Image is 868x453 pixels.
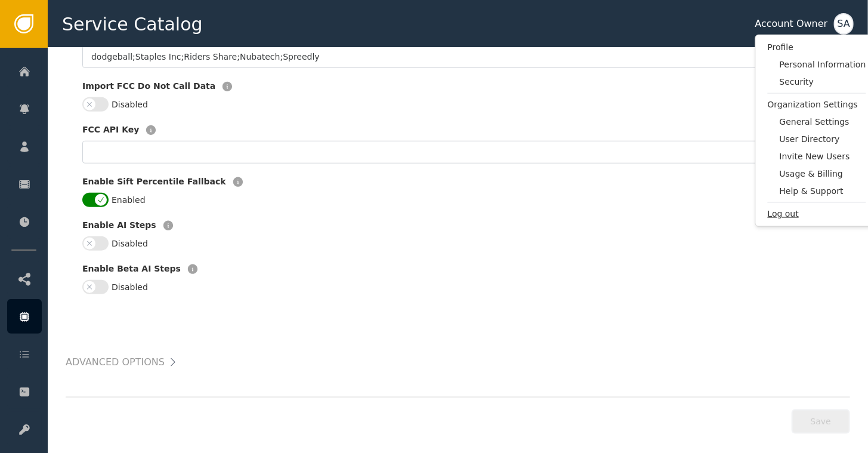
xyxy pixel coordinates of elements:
span: Service Catalog [62,11,203,38]
label: Enable Sift Percentile Fallback [82,175,226,188]
label: Enable AI Steps [82,219,156,232]
span: Log out [768,208,866,220]
span: Help & Support [780,185,866,198]
span: Invite New Users [780,150,866,163]
label: Enable Beta AI Steps [82,263,181,275]
span: Usage & Billing [780,168,866,180]
label: Import FCC Do Not Call Data [82,80,215,93]
h2: Advanced Options [66,354,165,371]
label: FCC API Key [82,124,139,136]
label: Disabled [112,238,148,250]
span: Organization Settings [768,98,866,111]
span: Security [780,76,866,88]
button: SA [834,13,854,35]
div: Account Owner [755,17,828,31]
label: Enabled [112,194,146,207]
span: User Directory [780,133,866,146]
label: Disabled [112,98,148,111]
span: General Settings [780,116,866,128]
span: Personal Information [780,58,866,71]
span: Profile [768,41,866,54]
label: Disabled [112,281,148,294]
